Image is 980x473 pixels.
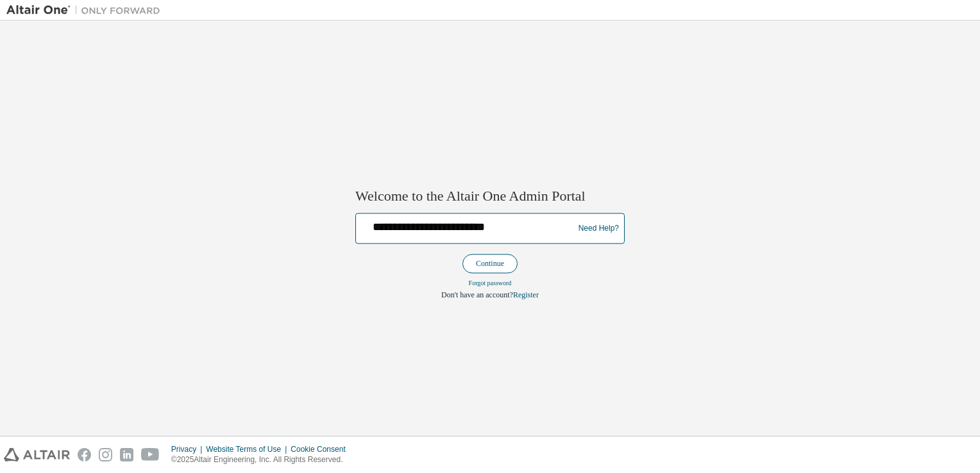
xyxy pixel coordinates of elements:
div: Cookie Consent [291,444,353,454]
img: linkedin.svg [120,448,133,461]
img: facebook.svg [78,448,91,461]
img: instagram.svg [99,448,112,461]
a: Need Help? [579,228,619,229]
button: Continue [462,254,518,274]
p: © 2025 Altair Engineering, Inc. All Rights Reserved. [171,454,353,465]
a: Register [513,291,539,300]
img: Altair One [6,4,167,17]
h2: Welcome to the Altair One Admin Portal [355,187,625,205]
div: Privacy [171,444,206,454]
img: youtube.svg [141,448,160,461]
img: altair_logo.svg [4,448,70,461]
span: Don't have an account? [441,291,513,300]
a: Forgot password [469,280,512,287]
div: Website Terms of Use [206,444,291,454]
